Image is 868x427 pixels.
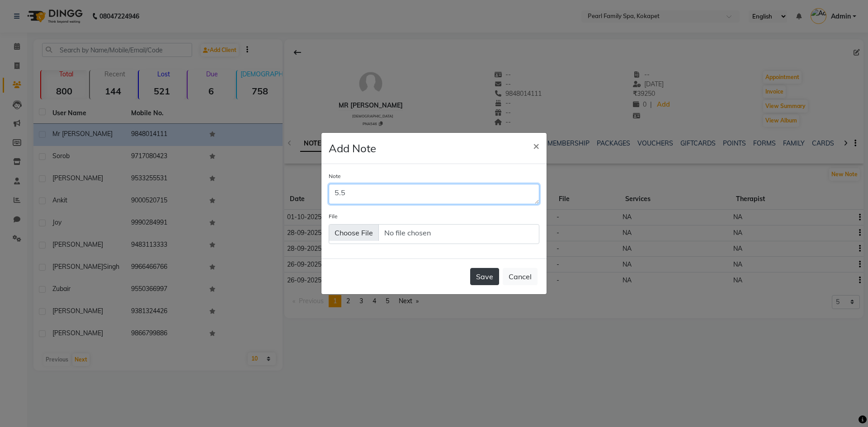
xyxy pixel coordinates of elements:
[533,139,539,152] span: ×
[503,268,538,285] button: Cancel
[329,172,341,180] label: Note
[329,140,376,156] h4: Add Note
[329,212,338,221] label: File
[470,268,499,285] button: Save
[526,133,547,158] button: Close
